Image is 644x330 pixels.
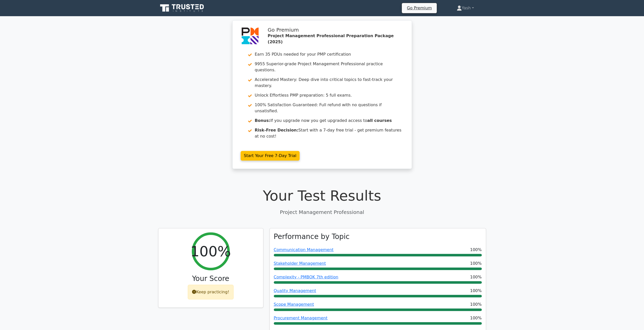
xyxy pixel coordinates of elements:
a: Communication Management [274,247,334,252]
a: Yash [445,3,486,13]
span: 100% [470,247,482,253]
div: Keep practicing! [188,285,234,299]
a: Go Premium [404,5,435,11]
span: 100% [470,301,482,307]
span: 100% [470,274,482,280]
h1: Your Test Results [158,187,486,204]
a: Stakeholder Management [274,261,326,266]
h3: Performance by Topic [274,232,350,241]
p: Project Management Professional [158,208,486,216]
span: 100% [470,288,482,294]
a: Quality Management [274,288,316,293]
span: 100% [470,315,482,321]
span: 100% [470,260,482,267]
h3: Your Score [162,274,259,283]
h2: 100% [190,243,231,260]
a: Start Your Free 7-Day Trial [241,151,300,161]
a: Procurement Management [274,316,328,320]
a: Complexity - PMBOK 7th edition [274,275,338,279]
a: Scope Management [274,302,314,307]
